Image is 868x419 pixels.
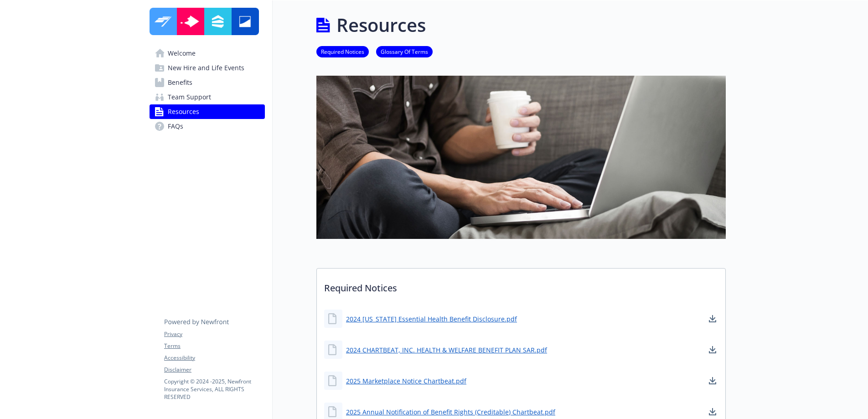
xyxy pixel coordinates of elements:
a: Required Notices [316,47,369,56]
a: Privacy [164,330,264,338]
h1: Resources [336,11,426,39]
span: New Hire and Life Events [168,61,244,75]
a: New Hire and Life Events [150,61,265,75]
a: 2025 Marketplace Notice Chartbeat.pdf [346,376,466,386]
a: Disclaimer [164,366,264,374]
a: download document [707,313,718,324]
a: download document [707,406,718,417]
span: Resources [168,104,199,119]
a: Team Support [150,90,265,104]
a: download document [707,375,718,386]
a: Terms [164,342,264,350]
a: Accessibility [164,354,264,362]
a: 2025 Annual Notification of Benefit Rights (Creditable) Chartbeat.pdf [346,407,555,417]
span: Benefits [168,75,192,90]
a: Resources [150,104,265,119]
a: FAQs [150,119,265,134]
a: Glossary Of Terms [376,47,433,56]
p: Required Notices [317,269,725,302]
a: 2024 [US_STATE] Essential Health Benefit Disclosure.pdf [346,314,517,324]
p: Copyright © 2024 - 2025 , Newfront Insurance Services, ALL RIGHTS RESERVED [164,378,264,401]
a: Benefits [150,75,265,90]
span: FAQs [168,119,183,134]
span: Welcome [168,46,196,61]
span: Team Support [168,90,211,104]
img: resources page banner [316,76,726,239]
a: 2024 CHARTBEAT, INC. HEALTH & WELFARE BENEFIT PLAN SAR.pdf [346,345,547,355]
a: Welcome [150,46,265,61]
a: download document [707,344,718,355]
